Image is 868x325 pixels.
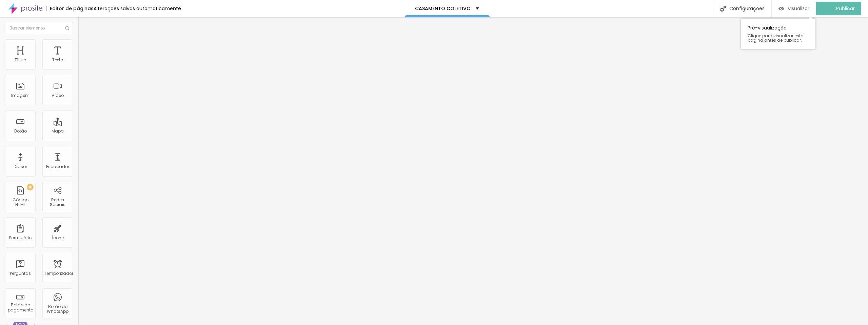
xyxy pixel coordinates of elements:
[748,33,804,43] font: Clique para visualizar esta página antes de publicar.
[15,57,26,63] font: Título
[50,197,65,207] font: Redes Sociais
[14,164,27,169] font: Divisor
[729,5,765,12] font: Configurações
[46,164,69,169] font: Espaçador
[788,5,809,12] font: Visualizar
[9,235,32,241] font: Formulário
[415,5,471,12] font: CASAMENTO COLETIVO
[44,270,73,276] font: Temporizador
[748,24,787,31] font: Pré-visualização
[5,22,73,34] input: Buscar elemento
[720,6,726,12] img: Ícone
[52,93,64,98] font: Vídeo
[78,17,868,325] iframe: Editor
[778,6,784,12] img: view-1.svg
[11,93,29,98] font: Imagem
[10,270,31,276] font: Perguntas
[13,197,28,207] font: Código HTML
[65,26,69,30] img: Ícone
[47,304,68,314] font: Botão do WhatsApp
[836,5,855,12] font: Publicar
[14,128,27,134] font: Botão
[50,5,94,12] font: Editor de páginas
[52,128,64,134] font: Mapa
[94,5,181,12] font: Alterações salvas automaticamente
[8,302,33,312] font: Botão de pagamento
[816,2,861,15] button: Publicar
[52,235,64,241] font: Ícone
[772,2,816,15] button: Visualizar
[52,57,63,63] font: Texto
